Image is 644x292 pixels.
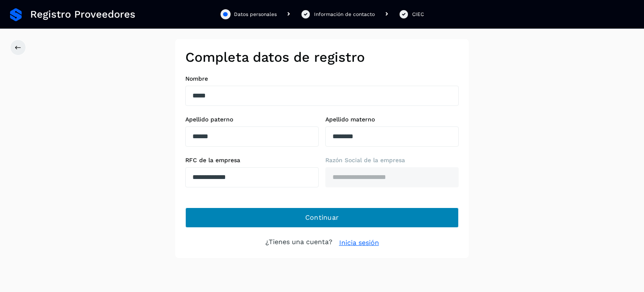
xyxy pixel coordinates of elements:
label: RFC de la empresa [185,157,319,164]
span: Continuar [305,213,339,222]
label: Nombre [185,75,459,82]
h2: Completa datos de registro [185,49,459,65]
p: ¿Tienes una cuenta? [265,238,332,248]
label: Apellido materno [325,116,459,123]
span: Registro Proveedores [30,8,135,21]
label: Razón Social de la empresa [325,157,459,164]
a: Inicia sesión [339,238,379,248]
label: Apellido paterno [185,116,319,123]
div: Datos personales [234,11,277,18]
div: CIEC [412,11,424,18]
div: Información de contacto [314,11,375,18]
button: Continuar [185,208,459,228]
